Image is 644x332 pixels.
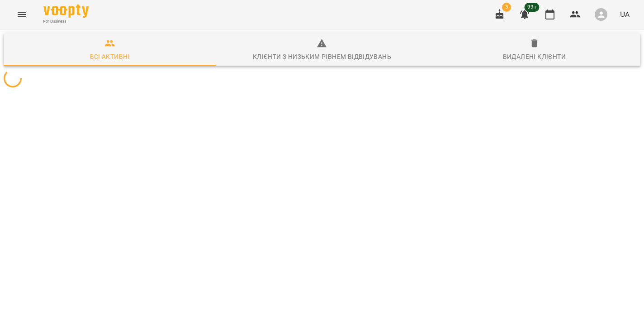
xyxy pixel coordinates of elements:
[616,6,633,23] button: UA
[620,10,630,19] span: UA
[43,5,89,18] img: Voopty Logo
[11,4,33,25] button: Menu
[525,3,540,12] span: 99+
[503,51,566,62] div: Видалені клієнти
[43,19,89,24] span: For Business
[253,51,391,62] div: Клієнти з низьким рівнем відвідувань
[502,3,511,12] span: 3
[90,51,130,62] div: Всі активні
